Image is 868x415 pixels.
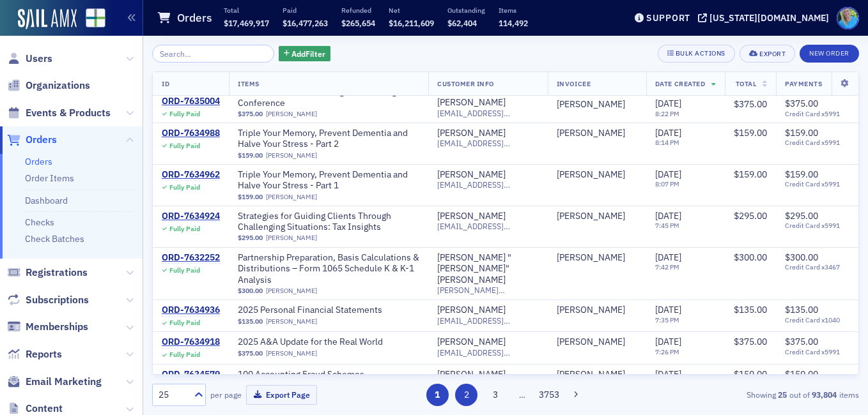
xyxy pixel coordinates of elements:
a: Dashboard [25,195,68,206]
span: [DATE] [655,127,681,139]
span: $150.00 [785,368,818,380]
a: [PERSON_NAME] [437,169,506,181]
span: Credit Card x1040 [785,316,849,324]
p: Paid [283,6,328,15]
span: Orders [26,133,57,147]
div: Bulk Actions [676,50,725,57]
button: New Order [800,45,859,63]
time: 7:26 PM [655,347,679,356]
button: 1 [426,384,449,406]
button: Export Page [246,385,317,405]
div: Fully Paid [169,319,200,327]
span: $150.00 [734,368,767,380]
a: ORD-7632252 [162,252,220,264]
span: [EMAIL_ADDRESS][DOMAIN_NAME] [437,180,539,190]
div: Fully Paid [169,225,200,233]
h1: Orders [177,10,212,26]
img: SailAMX [86,8,105,28]
span: [EMAIL_ADDRESS][DOMAIN_NAME] [437,139,539,148]
a: ORD-7634924 [162,211,220,222]
time: 7:35 PM [655,315,679,324]
span: [DATE] [655,336,681,347]
span: Credit Card x5991 [785,222,849,230]
span: $300.00 [238,287,263,295]
button: Export [740,45,795,63]
span: [DATE] [655,98,681,109]
span: Berry Brooks [557,252,637,264]
a: [PERSON_NAME] [557,369,625,381]
span: Credit Card x5991 [785,180,849,188]
a: Registrations [7,266,88,280]
span: 2025 Personal Financial Statements [238,305,399,316]
span: Add Filter [291,48,325,59]
span: [EMAIL_ADDRESS][DOMAIN_NAME] [437,222,539,231]
a: ORD-7634936 [162,305,220,316]
time: 8:14 PM [655,138,679,147]
a: Triple Your Memory, Prevent Dementia and Halve Your Stress - Part 2 [238,128,419,150]
time: 8:07 PM [655,179,679,188]
span: Total [736,79,757,88]
span: Reports [26,347,62,361]
p: Refunded [341,6,375,15]
div: [PERSON_NAME] [437,97,506,109]
div: [PERSON_NAME] "[PERSON_NAME]" [PERSON_NAME] [437,252,539,286]
a: Events & Products [7,106,111,120]
span: Partnership Preparation, Basis Calculations & Distributions – Form 1065 Schedule K & K-1 Analysis [238,252,419,286]
span: $135.00 [734,304,767,315]
button: AddFilter [279,46,331,62]
a: New Order [800,47,859,58]
span: [DATE] [655,169,681,180]
a: Memberships [7,320,88,334]
span: [EMAIL_ADDRESS][DOMAIN_NAME] [437,348,539,358]
a: Email Marketing [7,375,102,389]
a: [PERSON_NAME] [437,211,506,222]
div: Fully Paid [169,266,200,275]
span: Date Created [655,79,705,88]
a: [PERSON_NAME] [557,305,625,316]
span: Credit Card x5991 [785,348,849,356]
a: Reports [7,347,62,361]
span: $375.00 [785,98,818,109]
a: Users [7,52,52,66]
span: $375.00 [238,349,263,358]
div: Fully Paid [169,142,200,150]
div: ORD-7634579 [162,369,220,381]
span: Registrations [26,266,88,280]
a: ORD-7634988 [162,128,220,139]
span: $375.00 [734,98,767,110]
span: Profile [837,7,859,29]
a: Subscriptions [7,293,89,307]
input: Search… [152,45,274,63]
a: [PERSON_NAME] [437,305,506,316]
strong: 25 [776,389,789,400]
strong: 93,804 [810,389,839,400]
a: Check Batches [25,233,84,245]
span: terry windham [557,211,637,222]
img: SailAMX [18,9,77,29]
button: [US_STATE][DOMAIN_NAME] [698,13,833,22]
a: Strategies for Guiding Clients Through Challenging Situations: Tax Insights [238,211,419,233]
span: $159.00 [785,169,818,180]
div: [US_STATE][DOMAIN_NAME] [709,12,829,24]
button: 2 [455,384,477,406]
a: [PERSON_NAME] [437,369,506,381]
span: Email Marketing [26,375,102,389]
span: [PERSON_NAME][EMAIL_ADDRESS][DOMAIN_NAME] [437,285,539,295]
span: Triple Your Memory, Prevent Dementia and Halve Your Stress - Part 1 [238,169,419,192]
a: [PERSON_NAME] [557,252,625,264]
span: Customer Info [437,79,494,88]
time: 7:45 PM [655,221,679,230]
span: [EMAIL_ADDRESS][DOMAIN_NAME] [437,109,539,118]
span: Subscriptions [26,293,89,307]
span: $375.00 [238,110,263,118]
a: ORD-7634962 [162,169,220,181]
a: [PERSON_NAME] [266,110,317,118]
a: [PERSON_NAME] [266,151,317,160]
span: [DATE] [655,368,681,380]
span: Credit Card x3467 [785,263,849,271]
